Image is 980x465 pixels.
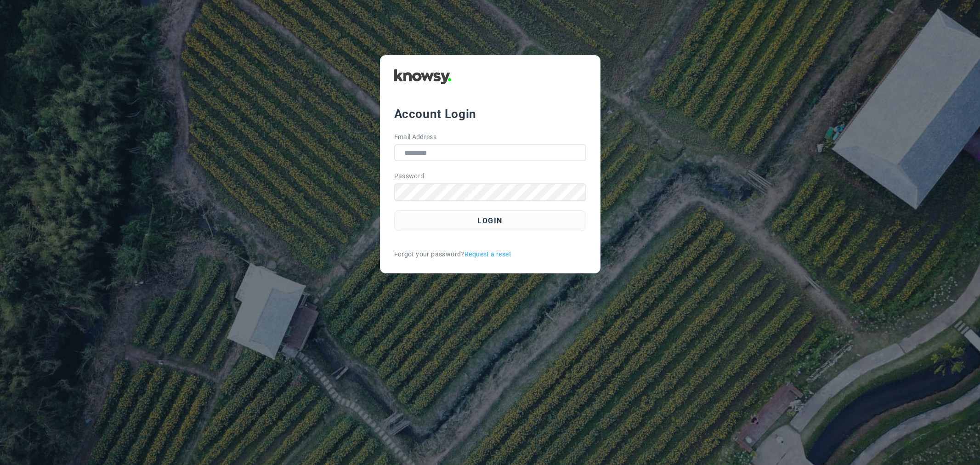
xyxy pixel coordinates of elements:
[394,210,586,231] button: Login
[394,106,586,122] div: Account Login
[394,250,586,259] div: Forgot your password?
[465,250,511,259] a: Request a reset
[394,132,437,142] label: Email Address
[394,171,425,181] label: Password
